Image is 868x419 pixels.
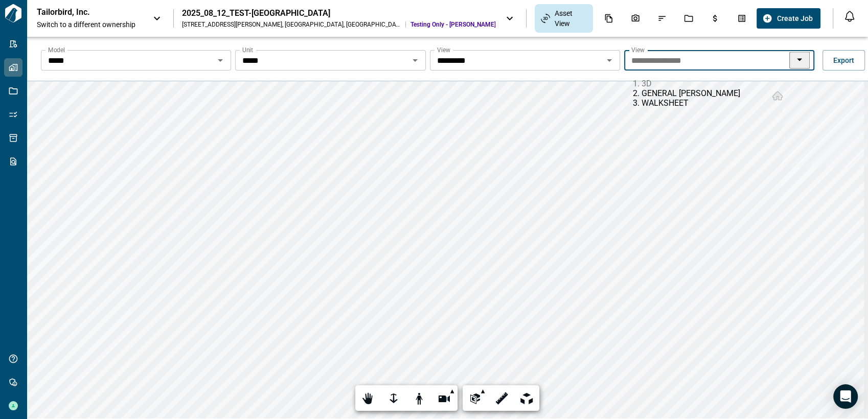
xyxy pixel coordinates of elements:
[37,19,143,30] span: Switch to a different ownership
[631,45,645,54] label: View
[642,79,652,88] span: 3D
[625,10,646,27] div: Photos
[410,20,495,29] span: Testing Only - [PERSON_NAME]
[602,53,616,67] button: Open
[37,7,129,17] p: Tailorbird, Inc.
[213,53,227,67] button: Open
[841,8,858,25] button: Open notification feed
[678,10,699,27] div: Jobs
[554,8,586,29] span: Asset View
[823,50,865,71] button: Export
[437,45,450,54] label: View
[776,13,812,24] span: Create Job
[642,88,740,98] span: GENERAL [PERSON_NAME]
[535,4,592,33] div: Asset View
[757,8,820,29] button: Create Job
[651,10,673,27] div: Issues & Info
[833,55,854,65] span: Export
[789,52,810,69] button: Close
[408,53,422,67] button: Open
[731,10,752,27] div: Takeoff Center
[48,45,65,54] label: Model
[182,8,495,18] div: 2025_08_12_TEST-[GEOGRAPHIC_DATA]
[642,98,689,108] span: WALKSHEET
[182,20,401,29] div: [STREET_ADDRESS][PERSON_NAME] , [GEOGRAPHIC_DATA] , [GEOGRAPHIC_DATA]
[833,384,858,409] div: Open Intercom Messenger
[704,10,726,27] div: Budgets
[242,45,253,54] label: Unit
[598,10,620,27] div: Documents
